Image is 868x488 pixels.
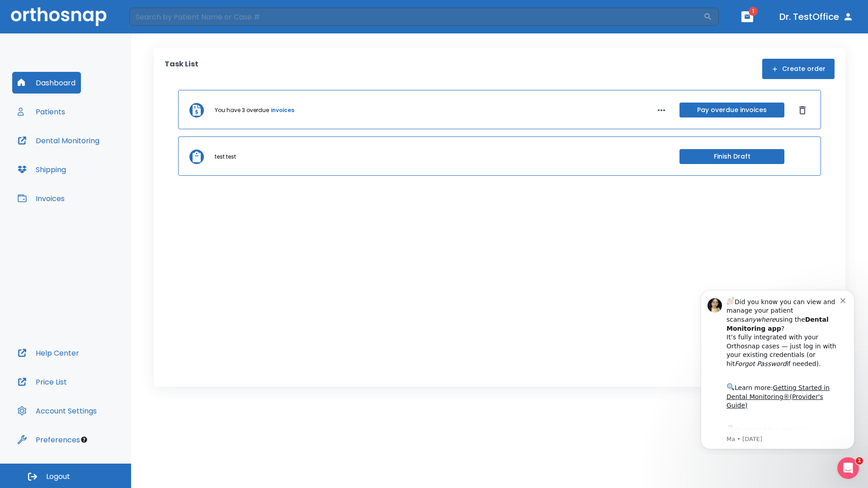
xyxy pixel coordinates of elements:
[12,101,71,122] button: Patients
[215,106,269,114] p: You have 3 overdue
[856,457,863,465] span: 1
[12,72,81,94] button: Dashboard
[837,457,859,479] iframe: Intercom live chat
[12,400,102,422] button: Account Settings
[679,149,784,164] button: Finish Draft
[80,436,88,444] div: Tooltip anchor
[11,7,107,26] img: Orthosnap
[153,14,160,21] button: Dismiss notification
[46,472,70,482] span: Logout
[165,59,198,79] p: Task List
[39,142,153,188] div: Download the app: | ​ Let us know if you need help getting started!
[776,9,857,25] button: Dr. TestOffice
[12,130,105,151] button: Dental Monitoring
[271,106,294,114] a: invoices
[12,429,85,450] button: Preferences
[749,7,758,16] span: 1
[679,103,784,117] button: Pay overdue invoices
[795,103,810,117] button: Dismiss
[12,188,70,209] button: Invoices
[12,342,85,364] button: Help Center
[687,282,868,455] iframe: Intercom notifications message
[129,8,703,26] input: Search by Patient Name or Case #
[762,59,835,79] button: Create order
[215,153,236,161] p: test test
[12,159,71,180] button: Shipping
[39,144,120,160] a: App Store
[39,153,153,161] p: Message from Ma, sent 6w ago
[12,371,72,393] button: Price List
